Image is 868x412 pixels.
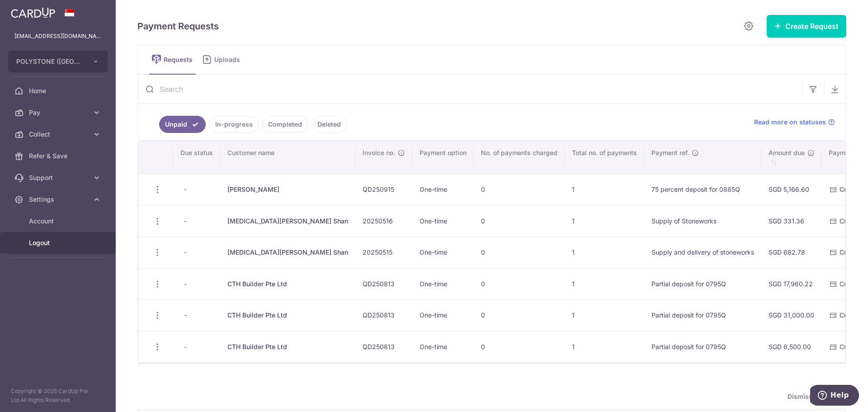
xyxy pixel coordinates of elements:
a: In-progress [209,116,259,133]
td: 0 [474,174,565,205]
span: Payment option [420,148,467,157]
span: Invoice no. [363,148,395,157]
span: Requests [164,55,196,64]
span: Help [20,6,39,14]
td: 1 [565,174,644,205]
span: Home [29,86,89,95]
a: Read more on statuses [754,118,835,127]
td: QD250915 [355,174,412,205]
a: Completed [262,116,308,133]
td: 0 [474,205,565,237]
iframe: Opens a widget where you can find more information [810,385,859,407]
td: 1 [565,205,644,237]
span: Collect [29,130,89,139]
td: 0 [474,268,565,300]
td: One-time [412,268,474,300]
a: Deleted [311,116,347,133]
button: POLYSTONE ([GEOGRAPHIC_DATA]) PTE LTD [8,51,108,72]
td: Supply of Stoneworks [644,205,761,237]
td: 20250515 [355,237,412,268]
td: CTH Builder Pte Ltd [220,299,355,331]
td: SGD 331.36 [761,205,821,237]
th: Due status [173,141,220,174]
span: POLYSTONE ([GEOGRAPHIC_DATA]) PTE LTD [16,57,83,66]
input: Search [138,75,802,104]
td: Partial deposit for 0795Q [644,331,761,363]
td: SGD 17,960.22 [761,268,821,300]
td: 1 [565,331,644,363]
a: Requests [149,45,196,74]
td: [MEDICAL_DATA][PERSON_NAME] Shan [220,205,355,237]
span: - [180,278,190,290]
span: Pay [29,108,89,117]
span: Account [29,217,89,226]
td: [MEDICAL_DATA][PERSON_NAME] Shan [220,237,355,268]
td: CTH Builder Pte Ltd [220,268,355,300]
td: 75 percent deposit for 0885Q [644,174,761,205]
span: No. of payments charged [481,148,557,157]
img: CardUp [11,7,55,18]
td: SGD 5,166.60 [761,174,821,205]
span: Settings [29,195,89,204]
span: - [180,183,190,196]
span: Refer & Save [29,152,89,161]
td: One-time [412,237,474,268]
span: Total no. of payments [572,148,637,157]
th: Total no. of payments [565,141,644,174]
p: [EMAIL_ADDRESS][DOMAIN_NAME] [14,32,101,41]
th: Amount due : activate to sort column ascending [761,141,821,174]
span: Support [29,173,89,182]
span: - [180,341,190,353]
th: Invoice no. [355,141,412,174]
td: Supply and delivery of stoneworks [644,237,761,268]
td: [PERSON_NAME] [220,174,355,205]
span: - [180,246,190,259]
td: One-time [412,299,474,331]
button: Create Request [767,15,846,38]
td: One-time [412,174,474,205]
span: Read more on statuses [754,118,826,127]
span: Payment ref. [651,148,689,157]
td: SGD 31,000.00 [761,299,821,331]
td: QD250813 [355,268,412,300]
td: One-time [412,205,474,237]
td: 1 [565,299,644,331]
td: SGD 682.78 [761,237,821,268]
h5: Payment Requests [137,19,219,33]
th: Payment option [412,141,474,174]
span: - [180,215,190,227]
td: 1 [565,237,644,268]
span: Logout [29,238,89,247]
span: Uploads [214,55,246,64]
td: QD250813 [355,331,412,363]
th: Customer name [220,141,355,174]
td: 1 [565,268,644,300]
td: 0 [474,331,565,363]
a: Unpaid [159,116,206,133]
td: QD250813 [355,299,412,331]
td: 0 [474,299,565,331]
td: Partial deposit for 0795Q [644,299,761,331]
td: Partial deposit for 0795Q [644,268,761,300]
td: 0 [474,237,565,268]
a: Uploads [199,45,246,74]
td: 20250516 [355,205,412,237]
th: Payment ref. [644,141,761,174]
span: Amount due [769,148,805,157]
span: - [180,309,190,322]
td: CTH Builder Pte Ltd [220,331,355,363]
th: No. of payments charged [474,141,565,174]
span: Dismiss guide [788,391,843,402]
td: One-time [412,331,474,363]
td: SGD 8,500.00 [761,331,821,363]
